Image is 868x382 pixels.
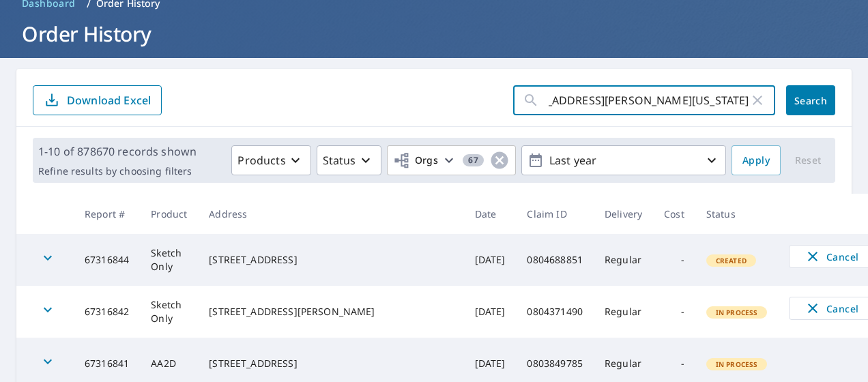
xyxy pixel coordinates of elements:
td: Regular [594,286,653,338]
td: [DATE] [464,234,517,286]
h1: Order History [16,20,852,48]
th: Delivery [594,194,653,234]
button: Last year [521,145,726,175]
td: 67316842 [74,286,140,338]
td: Sketch Only [140,234,198,286]
button: Download Excel [33,85,162,115]
th: Report # [74,194,140,234]
button: Orgs67 [387,145,516,175]
td: - [653,286,695,338]
td: 0804371490 [516,286,594,338]
p: 1-10 of 878670 records shown [38,143,197,160]
span: Created [708,256,755,265]
th: Status [695,194,779,234]
td: [DATE] [464,286,517,338]
p: Download Excel [67,93,151,108]
span: Cancel [803,248,860,265]
span: In Process [708,359,766,369]
span: Search [797,94,824,107]
p: Refine results by choosing filters [38,165,197,177]
div: [STREET_ADDRESS][PERSON_NAME] [209,305,452,319]
p: Products [237,152,285,168]
span: In Process [708,308,766,317]
button: Search [786,85,835,115]
td: Regular [594,234,653,286]
p: Last year [544,149,704,173]
span: Cancel [803,300,860,317]
span: 67 [463,156,484,165]
th: Date [464,194,517,234]
td: 0804688851 [516,234,594,286]
p: Status [323,152,356,168]
td: - [653,234,695,286]
div: [STREET_ADDRESS] [209,253,452,267]
th: Product [140,194,198,234]
th: Cost [653,194,695,234]
th: Address [198,194,463,234]
input: Address, Report #, Claim ID, etc. [549,81,749,119]
button: Apply [732,145,781,175]
td: 67316844 [74,234,140,286]
th: Claim ID [516,194,594,234]
button: Status [317,145,381,175]
span: Apply [742,152,770,169]
span: Orgs [393,152,439,169]
td: Sketch Only [140,286,198,338]
button: Products [231,145,310,175]
div: [STREET_ADDRESS] [209,357,452,370]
